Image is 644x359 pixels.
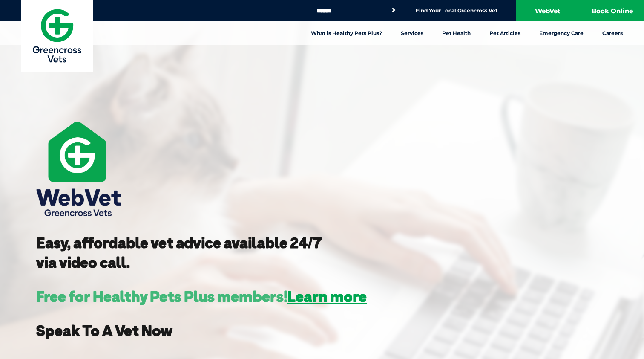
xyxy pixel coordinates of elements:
strong: Speak To A Vet Now [36,321,172,340]
h3: Free for Healthy Pets Plus members! [36,289,367,304]
a: Pet Articles [480,21,530,45]
a: Careers [593,21,632,45]
a: Services [391,21,433,45]
a: Learn more [287,287,367,306]
strong: Easy, affordable vet advice available 24/7 via video call. [36,233,322,272]
a: Emergency Care [530,21,593,45]
a: Pet Health [433,21,480,45]
button: Search [389,6,398,14]
a: What is Healthy Pets Plus? [302,21,391,45]
a: Find Your Local Greencross Vet [416,7,497,14]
